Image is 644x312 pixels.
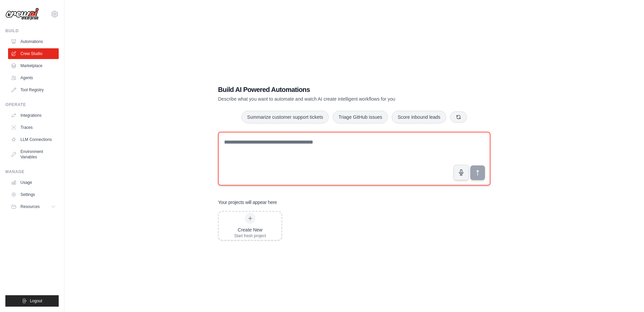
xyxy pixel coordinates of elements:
a: Settings [8,189,59,200]
div: Start fresh project [234,233,266,239]
button: Triage GitHub issues [333,111,388,123]
button: Get new suggestions [450,111,467,123]
div: Build [5,28,59,34]
div: Create New [234,226,266,233]
img: Logo [5,8,39,20]
button: Resources [8,201,59,212]
a: Marketplace [8,60,59,71]
div: Operate [5,102,59,107]
a: Usage [8,177,59,188]
a: Tool Registry [8,85,59,95]
button: Score inbound leads [392,111,446,123]
a: Crew Studio [8,48,59,59]
iframe: Chat Widget [610,280,644,312]
h1: Build AI Powered Automations [218,85,443,94]
a: Integrations [8,110,59,121]
h3: Your projects will appear here [218,199,277,206]
div: Manage [5,169,59,174]
a: Agents [8,72,59,83]
p: Describe what you want to automate and watch AI create intelligent workflows for you [218,96,443,102]
button: Logout [5,295,59,307]
button: Summarize customer support tickets [241,111,329,123]
a: Automations [8,36,59,47]
a: Environment Variables [8,146,59,162]
a: Traces [8,122,59,133]
a: LLM Connections [8,134,59,145]
button: Click to speak your automation idea [453,165,469,180]
span: Resources [20,204,40,209]
span: Logout [30,298,42,304]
